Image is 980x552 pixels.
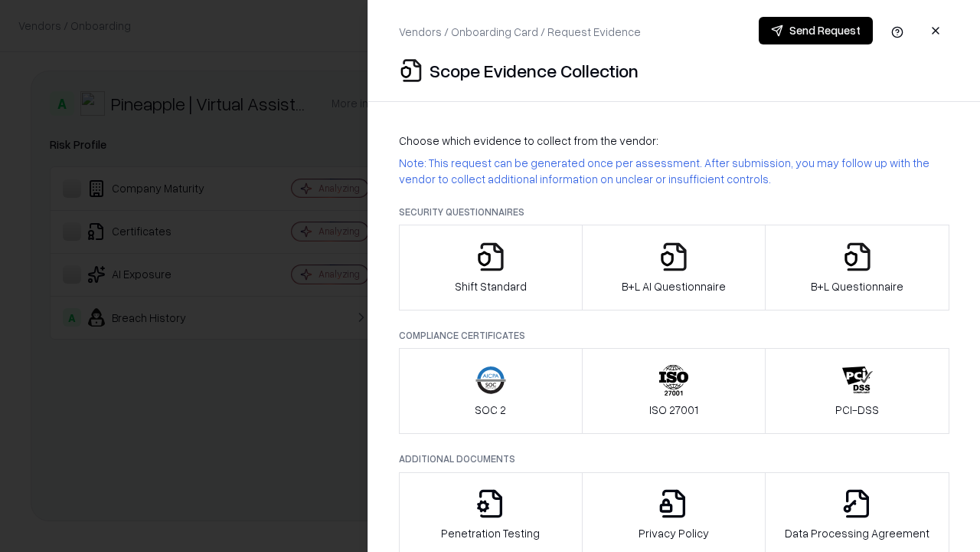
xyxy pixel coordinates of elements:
button: Send Request [759,17,873,44]
p: Security Questionnaires [399,205,949,219]
p: B+L Questionnaire [811,278,903,294]
button: B+L AI Questionnaire [582,225,766,310]
button: Shift Standard [399,225,583,310]
p: Penetration Testing [441,525,540,541]
p: PCI-DSS [835,402,879,418]
p: Shift Standard [455,278,527,294]
p: Privacy Policy [639,525,709,541]
p: ISO 27001 [649,402,698,418]
button: ISO 27001 [582,348,766,434]
button: B+L Questionnaire [765,225,949,310]
button: SOC 2 [399,348,583,434]
p: B+L AI Questionnaire [622,278,726,294]
p: SOC 2 [475,402,506,418]
p: Scope Evidence Collection [430,58,639,83]
p: Additional Documents [399,452,949,465]
p: Choose which evidence to collect from the vendor: [399,133,949,149]
p: Compliance Certificates [399,329,949,342]
p: Note: This request can be generated once per assessment. After submission, you may follow up with... [399,155,949,187]
p: Data Processing Agreement [785,525,929,541]
p: Vendors / Onboarding Card / Request Evidence [399,24,641,40]
button: PCI-DSS [765,348,949,434]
